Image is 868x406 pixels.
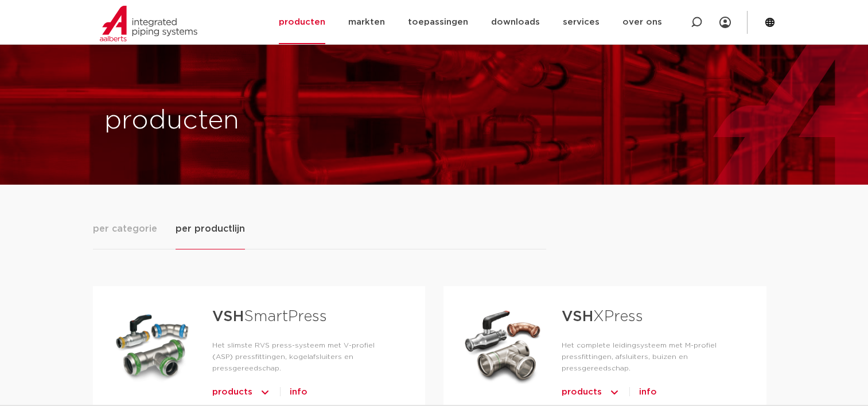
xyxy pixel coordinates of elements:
[212,309,244,324] strong: VSH
[212,309,327,324] a: VSHSmartPress
[259,383,271,401] img: icon-chevron-up-1.svg
[176,222,245,236] span: per productlijn
[639,383,657,401] a: info
[212,339,388,374] p: Het slimste RVS press-systeem met V-profiel (ASP) pressfittingen, kogelafsluiters en pressgereeds...
[290,383,308,401] a: info
[562,309,643,324] a: VSHXPress
[562,339,729,374] p: Het complete leidingsysteem met M-profiel pressfittingen, afsluiters, buizen en pressgereedschap.
[93,222,157,236] span: per categorie
[212,383,252,401] span: products
[562,309,593,324] strong: VSH
[104,103,429,139] h1: producten
[609,383,620,401] img: icon-chevron-up-1.svg
[562,383,602,401] span: products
